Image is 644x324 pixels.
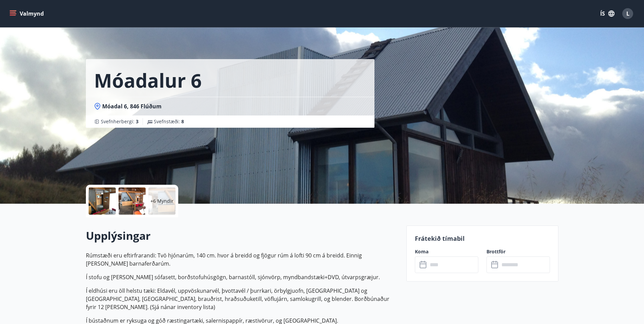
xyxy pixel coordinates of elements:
label: Koma [415,248,478,255]
p: Frátekið tímabil [415,234,550,243]
h1: Móadalur 6 [94,67,202,93]
h2: Upplýsingar [86,228,398,243]
p: Í stofu og [PERSON_NAME] sófasett, borðstofuhúsgögn, barnastóll, sjónvörp, myndbandstæki+DVD, útv... [86,273,398,281]
span: Svefnherbergi : [101,118,139,125]
span: Svefnstæði : [154,118,184,125]
p: +6 Myndir [150,198,173,204]
p: Í eldhúsi eru öll helstu tæki: Eldavél, uppvöskunarvél, þvottavél / þurrkari, örbylgjuofn, [GEOGR... [86,287,398,311]
span: Móadal 6, 846 Flúðum [102,103,162,110]
label: Brottför [486,248,550,255]
button: L [620,5,636,22]
span: 8 [181,118,184,125]
p: Rúmstæði eru eftirfrarandi: Tvö hjónarúm, 140 cm. hvor á breidd og fjögur rúm á lofti 90 cm á bre... [86,251,398,268]
span: L [626,10,629,17]
span: 3 [136,118,139,125]
button: ÍS [596,7,618,20]
button: menu [8,7,47,20]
